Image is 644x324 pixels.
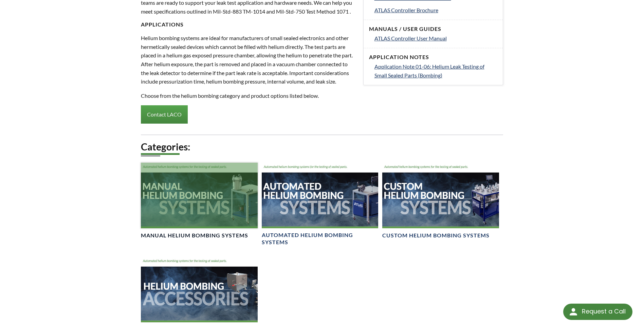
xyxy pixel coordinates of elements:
[141,163,257,239] a: Manual Helium Bombing Systems BannerManual Helium Bombing Systems
[369,54,497,61] h4: Application Notes
[141,21,355,28] h4: Applications
[141,91,355,100] p: Choose from the helium bombing category and product options listed below.
[374,35,447,41] span: ATLAS Controller User Manual
[382,163,499,239] a: Custom Helium Bombing Chambers BannerCustom Helium Bombing Systems
[262,232,378,246] h4: Automated Helium Bombing Systems
[262,163,378,246] a: Automated Helium Bombing Systems BannerAutomated Helium Bombing Systems
[582,304,626,319] div: Request a Call
[369,25,497,33] h4: Manuals / User Guides
[563,304,632,320] div: Request a Call
[141,232,248,239] h4: Manual Helium Bombing Systems
[568,306,579,317] img: round button
[382,232,490,239] h4: Custom Helium Bombing Systems
[141,105,188,124] a: Contact LACO
[141,141,503,153] h2: Categories:
[374,62,497,79] a: Application Note 01-06: Helium Leak Testing of Small Sealed Parts (Bombing)
[141,34,355,86] p: Helium bombing systems are ideal for manufacturers of small sealed electronics and other hermetic...
[374,6,497,15] a: ATLAS Controller Brochure
[374,34,497,43] a: ATLAS Controller User Manual
[374,7,438,13] span: ATLAS Controller Brochure
[374,63,484,78] span: Application Note 01-06: Helium Leak Testing of Small Sealed Parts (Bombing)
